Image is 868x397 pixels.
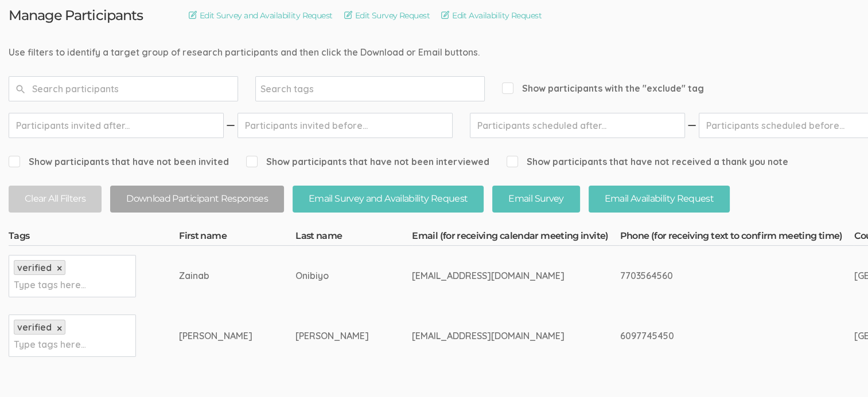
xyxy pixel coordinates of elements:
[295,230,412,246] th: Last name
[260,81,332,96] input: Search tags
[412,230,620,246] th: Email (for receiving calendar meeting invite)
[17,321,52,333] span: verified
[620,329,811,343] div: 6097745450
[110,186,284,213] button: Download Participant Responses
[9,155,229,168] span: Show participants that have not been invited
[57,324,62,333] a: ×
[344,9,430,22] a: Edit Survey Request
[492,186,579,213] button: Email Survey
[9,230,179,246] th: Tags
[225,113,236,138] img: dash.svg
[295,269,369,282] div: Onibiyo
[17,262,52,273] span: verified
[179,269,252,282] div: Zainab
[14,337,85,352] input: Type tags here...
[412,269,577,282] div: [EMAIL_ADDRESS][DOMAIN_NAME]
[9,113,224,138] input: Participants invited after...
[620,269,811,282] div: 7703564560
[9,8,143,23] h3: Manage Participants
[246,155,489,168] span: Show participants that have not been interviewed
[293,186,484,213] button: Email Survey and Availability Request
[412,329,577,343] div: [EMAIL_ADDRESS][DOMAIN_NAME]
[686,113,698,138] img: dash.svg
[179,230,295,246] th: First name
[57,264,62,273] a: ×
[14,277,85,292] input: Type tags here...
[470,113,685,138] input: Participants scheduled after...
[295,329,369,343] div: [PERSON_NAME]
[507,155,788,168] span: Show participants that have not received a thank you note
[9,186,102,213] button: Clear All Filters
[441,9,542,22] a: Edit Availability Request
[620,230,854,246] th: Phone (for receiving text to confirm meeting time)
[189,9,333,22] a: Edit Survey and Availability Request
[9,76,238,101] input: Search participants
[238,113,453,138] input: Participants invited before...
[589,186,730,213] button: Email Availability Request
[502,82,704,95] span: Show participants with the "exclude" tag
[811,342,868,397] iframe: Chat Widget
[179,329,252,343] div: [PERSON_NAME]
